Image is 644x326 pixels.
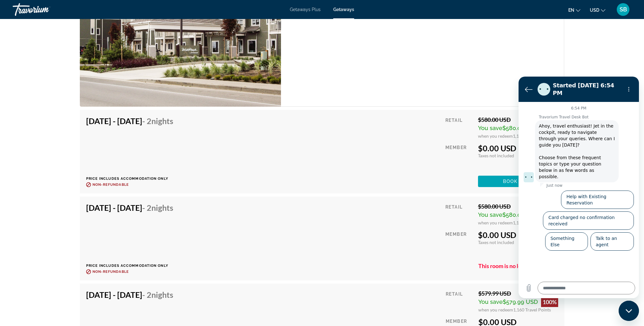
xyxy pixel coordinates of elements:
[568,5,580,15] button: Change language
[142,290,173,299] span: - 2
[513,307,551,312] span: 1,160 Travel Points
[478,240,514,245] span: Taxes not included
[478,262,558,269] p: This room is no longer available.
[445,230,473,258] div: Member
[92,183,129,187] span: Non-refundable
[86,177,178,181] p: Price includes accommodation only
[478,125,502,131] span: You save
[503,179,533,184] span: Book now
[86,203,173,212] h4: [DATE] - [DATE]
[86,116,173,126] h4: [DATE] - [DATE]
[478,307,513,312] span: when you redeem
[513,220,551,225] span: 1,160 Travel Points
[503,298,538,305] span: $579.99 USD
[502,125,538,131] span: $580.00 USD
[478,133,513,139] span: when you redeem
[445,143,473,171] div: Member
[478,203,558,210] div: $580.00 USD
[478,143,558,153] div: $0.00 USD
[478,153,514,158] span: Taxes not included
[151,116,173,126] span: Nights
[478,116,558,123] div: $580.00 USD
[478,230,558,240] div: $0.00 USD
[445,116,473,139] div: Retail
[590,8,599,13] span: USD
[478,220,513,225] span: when you redeem
[478,298,503,305] span: You save
[478,211,502,218] span: You save
[513,133,551,139] span: 1,160 Travel Points
[620,6,627,13] span: SB
[478,290,558,297] div: $579.99 USD
[445,203,473,225] div: Retail
[86,290,173,299] h4: [DATE] - [DATE]
[478,176,558,187] button: Book now
[590,5,605,15] button: Change currency
[151,290,173,299] span: Nights
[446,290,473,312] div: Retail
[519,77,639,298] iframe: Messaging window
[541,297,558,307] div: 100%
[142,203,173,212] span: - 2
[619,301,639,321] iframe: Button to launch messaging window, conversation in progress
[151,203,173,212] span: Nights
[568,8,574,13] span: en
[290,7,321,12] a: Getaways Plus
[502,211,538,218] span: $580.00 USD
[142,116,173,126] span: - 2
[615,3,631,16] button: User Menu
[333,7,354,12] a: Getaways
[92,270,129,274] span: Non-refundable
[13,1,76,18] a: Travorium
[86,264,178,268] p: Price includes accommodation only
